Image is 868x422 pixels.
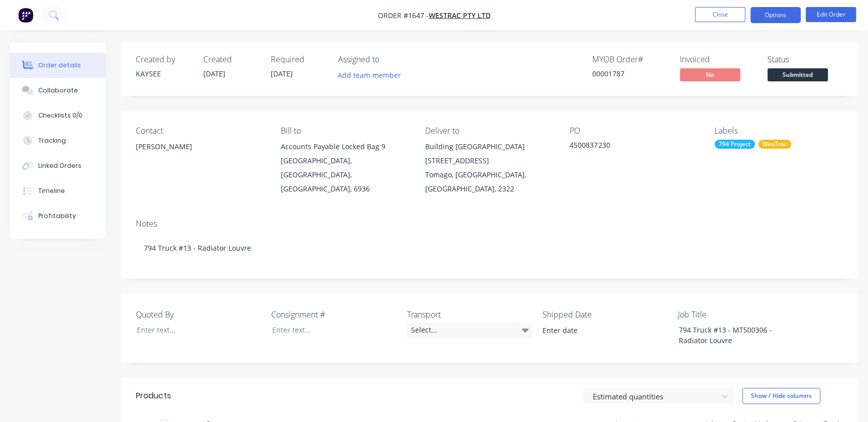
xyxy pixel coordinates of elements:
div: Order details [38,61,81,70]
div: Labels [715,126,843,136]
div: KAYSEE [136,68,191,79]
label: Consignment # [271,308,397,321]
div: Timeline [38,186,65,195]
label: Transport [407,308,532,321]
button: Linked Orders [10,153,106,178]
a: WesTrac Pty Ltd [429,11,491,20]
div: Invoiced [680,55,755,64]
div: Created by [136,55,191,64]
div: Status [767,55,843,64]
div: [PERSON_NAME] [136,140,264,154]
span: [DATE] [271,69,293,78]
button: Options [750,7,801,23]
input: Enter date [535,323,661,338]
button: Tracking [10,128,106,153]
button: Checklists 0/0 [10,103,106,128]
div: Accounts Payable Locked Bag 9 [280,140,409,154]
button: Order details [10,53,106,78]
button: Edit Order [806,7,856,22]
div: Products [136,390,171,402]
img: Factory [18,8,33,23]
div: Tomago, [GEOGRAPHIC_DATA], [GEOGRAPHIC_DATA], 2322 [425,168,554,196]
div: Select... [407,323,532,338]
div: Notes [136,219,843,229]
span: No [680,68,740,81]
label: Job Title [678,308,804,321]
div: Contact [136,126,264,136]
div: Profitability [38,212,76,221]
div: Created [203,55,259,64]
button: Add team member [338,68,407,82]
button: Timeline [10,178,106,203]
div: PO [570,126,698,136]
div: WesTrac [758,140,791,149]
div: Assigned to [338,55,439,64]
div: 794 Project [715,140,755,149]
div: Required [271,55,326,64]
div: Accounts Payable Locked Bag 9[GEOGRAPHIC_DATA], [GEOGRAPHIC_DATA], [GEOGRAPHIC_DATA], 6936 [280,140,409,196]
div: Linked Orders [38,161,82,170]
div: Building [GEOGRAPHIC_DATA][STREET_ADDRESS] [425,140,554,168]
div: Checklists 0/0 [38,111,83,120]
div: Collaborate [38,86,78,95]
div: [PERSON_NAME] [136,140,264,172]
span: [DATE] [203,69,225,78]
div: 4500837230 [570,140,695,154]
div: Building [GEOGRAPHIC_DATA][STREET_ADDRESS]Tomago, [GEOGRAPHIC_DATA], [GEOGRAPHIC_DATA], 2322 [425,140,554,196]
button: Profitability [10,203,106,229]
label: Shipped Date [542,308,668,321]
button: Submitted [767,68,828,83]
button: Show / Hide columns [742,388,820,404]
div: 794 Truck #13 - Radiator Louvre [136,233,843,263]
button: Add team member [333,68,407,82]
div: [GEOGRAPHIC_DATA], [GEOGRAPHIC_DATA], [GEOGRAPHIC_DATA], 6936 [280,154,409,196]
button: Close [695,7,745,22]
label: Quoted By [136,308,262,321]
div: MYOB Order # [592,55,668,64]
div: Bill to [280,126,409,136]
div: 794 Truck #13 - MT500306 - Radiator Louvre [670,323,796,348]
button: Collaborate [10,78,106,103]
div: Deliver to [425,126,554,136]
div: 00001787 [592,68,668,79]
span: Submitted [767,68,828,81]
span: Order #1647 - [378,11,429,20]
div: Tracking [38,136,66,145]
